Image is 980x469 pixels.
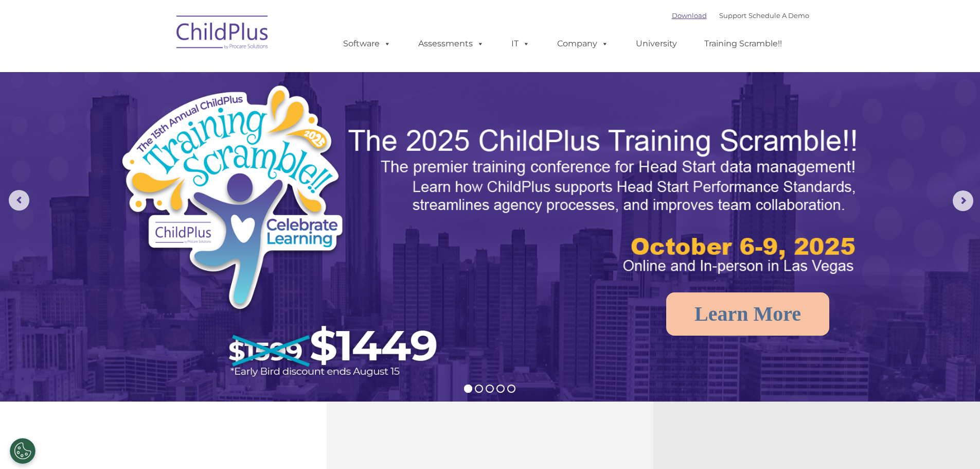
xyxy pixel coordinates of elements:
a: Assessments [408,33,494,54]
a: Training Scramble!! [694,33,792,54]
iframe: Chat Widget [929,420,980,469]
a: Company [547,33,619,54]
a: IT [501,33,540,54]
button: Cookies Settings [10,438,35,464]
a: University [626,33,687,54]
a: Software [333,33,401,54]
a: Learn More [666,292,829,336]
img: ChildPlus by Procare Solutions [171,8,274,60]
span: Phone number [143,110,187,118]
a: Download [672,11,707,20]
a: Support [719,11,746,20]
a: Schedule A Demo [749,11,809,20]
span: Last name [143,68,174,76]
font: | [672,11,809,20]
